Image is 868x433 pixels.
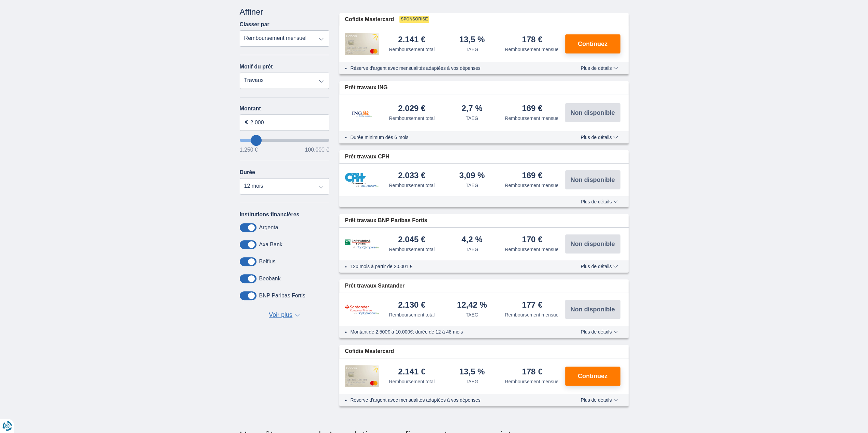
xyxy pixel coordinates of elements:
[522,235,542,245] div: 170 €
[459,35,485,45] div: 13,5 %
[459,171,485,181] div: 3,09 %
[575,329,623,335] button: Plus de détails
[345,304,379,315] img: pret personnel Santander
[389,182,435,189] div: Remboursement total
[345,239,379,249] img: pret personnel BNP Paribas Fortis
[571,306,615,312] span: Non disponible
[575,135,623,140] button: Plus de détails
[505,182,559,189] div: Remboursement mensuel
[571,241,615,247] span: Non disponible
[389,311,435,318] div: Remboursement total
[522,171,542,181] div: 169 €
[240,6,329,18] div: Affiner
[522,35,542,45] div: 178 €
[398,104,425,113] div: 2.029 €
[565,170,620,189] button: Non disponible
[565,234,620,253] button: Non disponible
[575,264,623,269] button: Plus de détails
[295,314,300,316] span: ▼
[398,35,425,45] div: 2.141 €
[240,147,258,153] span: 1.250 €
[389,46,435,53] div: Remboursement total
[522,368,542,377] div: 178 €
[580,135,618,140] span: Plus de détails
[580,329,618,334] span: Plus de détails
[350,65,561,72] li: Réserve d'argent avec mensualités adaptées à vos dépenses
[522,104,542,113] div: 169 €
[305,147,329,153] span: 100.000 €
[399,16,429,23] span: Sponsorisé
[345,153,389,161] span: Prêt travaux CPH
[350,328,561,335] li: Montant de 2.500€ à 10.000€; durée de 12 à 48 mois
[466,46,478,53] div: TAEG
[466,311,478,318] div: TAEG
[571,110,615,116] span: Non disponible
[398,368,425,377] div: 2.141 €
[345,217,427,225] span: Prêt travaux BNP Paribas Fortis
[575,65,623,71] button: Plus de détails
[461,235,482,245] div: 4,2 %
[398,301,425,310] div: 2.130 €
[565,300,620,319] button: Non disponible
[580,66,618,71] span: Plus de détails
[580,199,618,204] span: Plus de détails
[575,199,623,204] button: Plus de détails
[240,139,329,142] input: wantToBorrow
[466,115,478,122] div: TAEG
[466,378,478,385] div: TAEG
[505,378,559,385] div: Remboursement mensuel
[565,103,620,122] button: Non disponible
[259,242,282,248] label: Axa Bank
[345,347,394,355] span: Cofidis Mastercard
[505,46,559,53] div: Remboursement mensuel
[398,235,425,245] div: 2.045 €
[580,264,618,269] span: Plus de détails
[240,212,299,218] label: Institutions financières
[522,301,542,310] div: 177 €
[505,115,559,122] div: Remboursement mensuel
[259,225,278,231] label: Argenta
[457,301,487,310] div: 12,42 %
[466,246,478,253] div: TAEG
[350,134,561,141] li: Durée minimum dès 6 mois
[389,115,435,122] div: Remboursement total
[245,119,248,126] span: €
[267,310,302,320] button: Voir plus ▼
[269,311,292,320] span: Voir plus
[580,398,618,402] span: Plus de détails
[350,397,561,403] li: Réserve d'argent avec mensualités adaptées à vos dépenses
[466,182,478,189] div: TAEG
[345,173,379,187] img: pret personnel CPH Banque
[565,34,620,53] button: Continuez
[389,378,435,385] div: Remboursement total
[345,84,387,92] span: Prêt travaux ING
[240,64,273,70] label: Motif du prêt
[578,41,607,47] span: Continuez
[461,104,482,113] div: 2,7 %
[571,177,615,183] span: Non disponible
[575,397,623,403] button: Plus de détails
[578,373,607,379] span: Continuez
[259,293,306,299] label: BNP Paribas Fortis
[259,276,281,282] label: Beobank
[505,311,559,318] div: Remboursement mensuel
[259,259,276,265] label: Belfius
[345,365,379,387] img: pret personnel Cofidis CC
[505,246,559,253] div: Remboursement mensuel
[345,282,404,290] span: Prêt travaux Santander
[345,101,379,124] img: pret personnel ING
[565,367,620,386] button: Continuez
[240,21,269,28] label: Classer par
[398,171,425,181] div: 2.033 €
[389,246,435,253] div: Remboursement total
[459,368,485,377] div: 13,5 %
[240,106,329,112] label: Montant
[345,16,394,24] span: Cofidis Mastercard
[345,33,379,55] img: pret personnel Cofidis CC
[350,263,561,270] li: 120 mois à partir de 20.001 €
[240,169,255,175] label: Durée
